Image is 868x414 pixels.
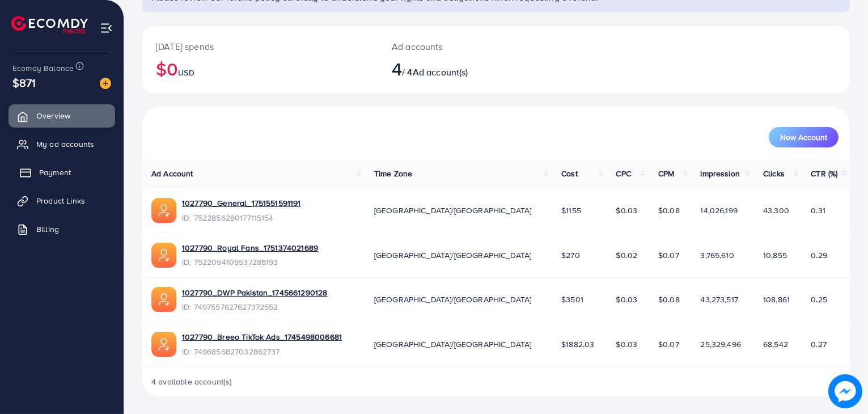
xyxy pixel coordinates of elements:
[374,168,412,179] span: Time Zone
[701,250,734,261] span: 3,765,610
[561,250,580,261] span: $270
[178,67,194,78] span: USD
[9,189,115,212] a: Product Links
[701,339,742,350] span: 25,329,496
[9,133,115,155] a: My ad accounts
[763,339,788,350] span: 68,542
[616,339,638,350] span: $0.03
[9,104,115,127] a: Overview
[374,294,532,305] span: [GEOGRAPHIC_DATA]/[GEOGRAPHIC_DATA]
[701,294,739,305] span: 43,273,517
[616,205,638,216] span: $0.03
[763,294,790,305] span: 108,861
[811,250,828,261] span: 0.29
[616,250,638,261] span: $0.02
[811,294,828,305] span: 0.25
[182,287,327,298] a: 1027790_DWP Pakistan_1745661290128
[182,331,342,343] a: 1027790_Breeo TikTok Ads_1745498006681
[12,74,36,91] span: $871
[701,168,740,179] span: Impression
[36,138,94,150] span: My ad accounts
[780,133,827,141] span: New Account
[658,168,674,179] span: CPM
[392,40,541,53] p: Ad accounts
[151,287,176,312] img: ic-ads-acc.e4c84228.svg
[100,22,113,35] img: menu
[811,339,827,350] span: 0.27
[151,168,193,179] span: Ad Account
[374,250,532,261] span: [GEOGRAPHIC_DATA]/[GEOGRAPHIC_DATA]
[763,250,787,261] span: 10,855
[616,294,638,305] span: $0.03
[658,250,679,261] span: $0.07
[561,339,594,350] span: $1882.03
[374,339,532,350] span: [GEOGRAPHIC_DATA]/[GEOGRAPHIC_DATA]
[658,205,680,216] span: $0.08
[392,58,541,79] h2: / 4
[11,16,88,33] img: logo
[658,294,680,305] span: $0.08
[9,218,115,240] a: Billing
[658,339,679,350] span: $0.07
[828,374,862,408] img: image
[763,168,785,179] span: Clicks
[151,332,176,357] img: ic-ads-acc.e4c84228.svg
[182,301,327,312] span: ID: 7497557627627372552
[561,294,583,305] span: $3501
[100,78,111,89] img: image
[182,197,301,209] a: 1027790_General_1751551591191
[182,242,318,254] a: 1027790_Royal Fans_1751374021689
[36,110,70,121] span: Overview
[413,66,468,78] span: Ad account(s)
[182,346,342,357] span: ID: 7496856827032862737
[616,168,631,179] span: CPC
[182,256,318,268] span: ID: 7522094109537288193
[701,205,738,216] span: 14,026,199
[763,205,789,216] span: 43,300
[182,212,301,223] span: ID: 7522856280177115154
[39,167,71,178] span: Payment
[374,205,532,216] span: [GEOGRAPHIC_DATA]/[GEOGRAPHIC_DATA]
[811,168,838,179] span: CTR (%)
[36,223,59,235] span: Billing
[561,168,578,179] span: Cost
[156,40,365,53] p: [DATE] spends
[561,205,581,216] span: $1155
[151,243,176,268] img: ic-ads-acc.e4c84228.svg
[156,58,365,79] h2: $0
[811,205,826,216] span: 0.31
[36,195,85,206] span: Product Links
[151,376,232,387] span: 4 available account(s)
[392,56,402,82] span: 4
[769,127,839,147] button: New Account
[12,62,74,74] span: Ecomdy Balance
[151,198,176,223] img: ic-ads-acc.e4c84228.svg
[9,161,115,184] a: Payment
